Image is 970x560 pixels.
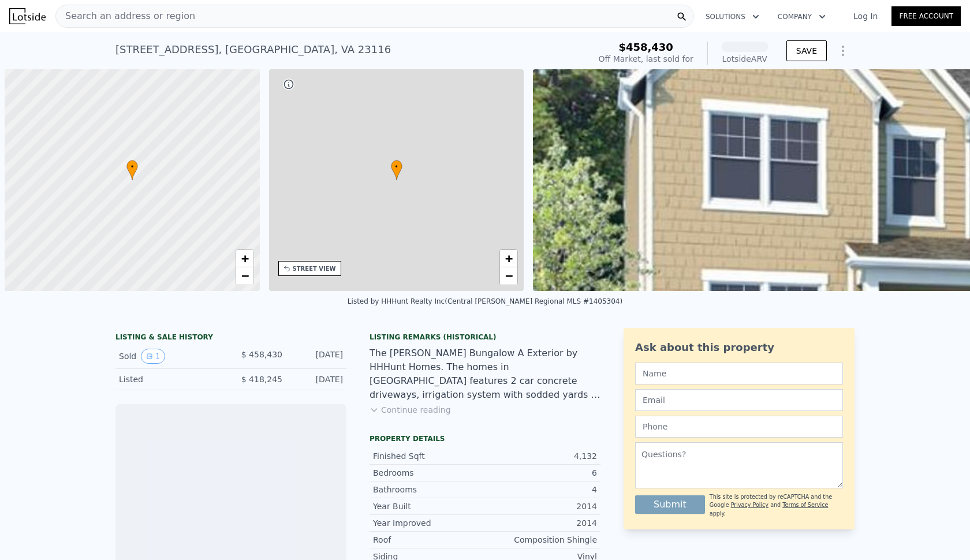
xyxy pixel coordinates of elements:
[126,162,138,172] span: •
[505,251,513,266] span: +
[635,339,843,356] div: Ask about this property
[293,264,336,273] div: STREET VIEW
[768,6,835,27] button: Company
[241,268,248,283] span: −
[391,162,402,172] span: •
[831,39,855,62] button: Show Options
[373,450,485,462] div: Finished Sqft
[485,501,597,512] div: 2014
[391,160,402,180] div: •
[241,375,282,384] span: $ 418,245
[115,333,346,344] div: LISTING & SALE HISTORY
[373,467,485,479] div: Bedrooms
[635,389,843,411] input: Email
[370,346,600,402] div: The [PERSON_NAME] Bungalow A Exterior by HHHunt Homes. The homes in [GEOGRAPHIC_DATA] features 2 ...
[485,484,597,495] div: 4
[9,8,46,24] img: Lotside
[635,363,843,384] input: Name
[241,251,248,266] span: +
[696,6,768,27] button: Solutions
[485,450,597,462] div: 4,132
[292,349,343,364] div: [DATE]
[710,493,843,518] div: This site is protected by reCAPTCHA and the Google and apply.
[236,267,253,285] a: Zoom out
[840,10,891,22] a: Log In
[485,467,597,479] div: 6
[373,517,485,529] div: Year Improved
[236,250,253,267] a: Zoom in
[241,350,282,359] span: $ 458,430
[119,349,222,364] div: Sold
[292,374,343,385] div: [DATE]
[56,9,195,23] span: Search an address or region
[599,53,693,65] div: Off Market, last sold for
[485,534,597,546] div: Composition Shingle
[115,42,391,58] div: [STREET_ADDRESS] , [GEOGRAPHIC_DATA] , VA 23116
[370,434,600,443] div: Property details
[119,374,222,385] div: Listed
[500,250,517,267] a: Zoom in
[373,501,485,512] div: Year Built
[370,404,451,416] button: Continue reading
[141,349,165,364] button: View historical data
[891,6,961,26] a: Free Account
[370,333,600,342] div: Listing Remarks (Historical)
[505,268,513,283] span: −
[618,41,673,53] span: $458,430
[731,502,768,508] a: Privacy Policy
[786,40,827,61] button: SAVE
[722,53,768,65] div: Lotside ARV
[782,502,828,508] a: Terms of Service
[373,484,485,495] div: Bathrooms
[635,416,843,438] input: Phone
[485,517,597,529] div: 2014
[500,267,517,285] a: Zoom out
[348,297,622,305] div: Listed by HHHunt Realty Inc (Central [PERSON_NAME] Regional MLS #1405304)
[126,160,138,180] div: •
[373,534,485,546] div: Roof
[635,495,705,514] button: Submit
